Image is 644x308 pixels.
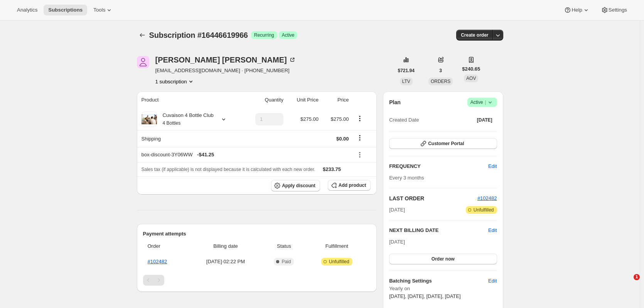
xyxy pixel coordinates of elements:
[609,7,627,13] span: Settings
[242,91,286,108] th: Quantity
[300,116,319,122] span: $275.00
[142,167,315,172] span: Sales tax (if applicable) is not displayed because it is calculated with each new order.
[44,5,87,15] button: Subscriptions
[197,151,214,159] span: - $41.25
[461,32,488,38] span: Create order
[402,79,410,84] span: LTV
[339,182,366,188] span: Add product
[456,30,493,41] button: Create order
[618,274,636,293] iframe: Intercom live chat
[484,160,501,173] button: Edit
[484,275,501,287] button: Edit
[93,7,105,13] span: Tools
[321,91,351,108] th: Price
[191,258,260,266] span: [DATE] · 02:22 PM
[142,151,349,159] div: box-discount-3Y06WW
[328,180,371,191] button: Add product
[12,5,42,15] button: Analytics
[572,7,582,13] span: Help
[472,115,497,125] button: [DATE]
[143,275,371,286] nav: Pagination
[137,91,242,108] th: Product
[148,259,167,264] a: #102482
[389,277,488,285] h6: Batching Settings
[323,166,341,172] span: $233.75
[389,138,497,149] button: Customer Portal
[155,56,296,64] div: [PERSON_NAME] [PERSON_NAME]
[354,134,366,142] button: Shipping actions
[149,31,248,39] span: Subscription #16446619966
[307,242,366,250] span: Fulfillment
[143,238,189,255] th: Order
[488,162,497,170] span: Edit
[559,5,594,15] button: Help
[336,136,349,142] span: $0.00
[155,78,195,85] button: Product actions
[157,112,214,127] div: Cuvaison 4 Bottle Club
[477,117,492,123] span: [DATE]
[596,5,632,15] button: Settings
[155,67,296,74] span: [EMAIL_ADDRESS][DOMAIN_NAME] · [PHONE_NUMBER]
[163,120,181,126] small: 4 Bottles
[435,65,447,76] button: 3
[432,256,455,262] span: Order now
[282,32,295,38] span: Active
[331,116,349,122] span: $275.00
[389,206,405,214] span: [DATE]
[271,180,320,191] button: Apply discount
[398,68,415,74] span: $721.94
[48,7,83,13] span: Subscriptions
[485,99,486,105] span: |
[282,183,315,189] span: Apply discount
[462,65,480,73] span: $240.65
[466,76,476,81] span: AOV
[389,239,405,245] span: [DATE]
[137,56,149,68] span: Audrey Lam
[393,65,419,76] button: $721.94
[634,274,640,280] span: 1
[17,7,37,13] span: Analytics
[329,259,349,265] span: Unfulfilled
[474,207,494,213] span: Unfulfilled
[143,230,371,238] h2: Payment attempts
[488,277,497,285] span: Edit
[254,32,274,38] span: Recurring
[439,68,442,74] span: 3
[137,130,242,147] th: Shipping
[282,259,291,265] span: Paid
[137,30,148,41] button: Subscriptions
[488,227,497,234] button: Edit
[354,114,366,123] button: Product actions
[389,195,477,202] h2: LAST ORDER
[431,79,450,84] span: ORDERS
[470,98,494,106] span: Active
[389,98,401,106] h2: Plan
[477,195,497,202] button: #102482
[389,227,488,234] h2: NEXT BILLING DATE
[265,242,303,250] span: Status
[428,140,464,147] span: Customer Portal
[389,293,460,299] span: [DATE], [DATE], [DATE], [DATE]
[89,5,118,15] button: Tools
[191,242,260,250] span: Billing date
[389,175,424,181] span: Every 3 months
[389,254,497,264] button: Order now
[286,91,321,108] th: Unit Price
[389,162,488,170] h2: FREQUENCY
[389,285,497,293] span: Yearly on
[477,195,497,201] a: #102482
[389,116,419,124] span: Created Date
